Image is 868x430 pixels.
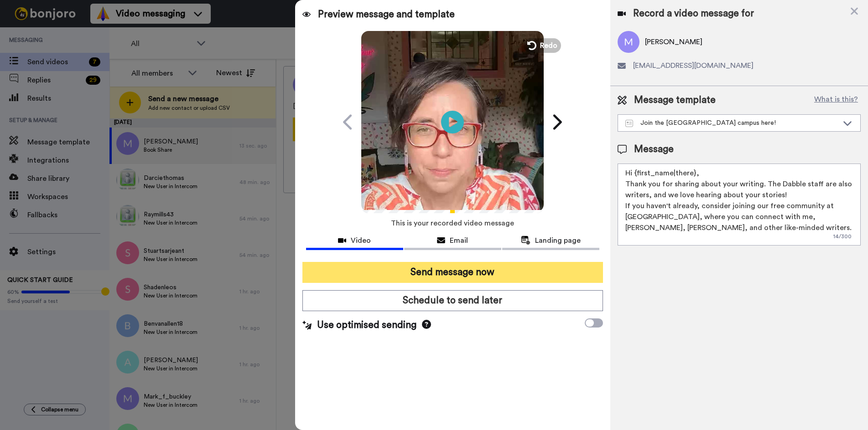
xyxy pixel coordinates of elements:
button: Send message now [302,262,603,283]
div: Join the [GEOGRAPHIC_DATA] campus here! [625,118,838,128]
img: Message-temps.svg [625,120,633,127]
span: This is your recorded video message [391,213,514,233]
span: Use optimised sending [317,318,416,332]
span: Email [450,235,468,246]
span: [EMAIL_ADDRESS][DOMAIN_NAME] [633,60,754,71]
textarea: Hi {first_name|there}, Thank you for sharing about your writing. The Dabble staff are also writer... [618,164,861,246]
span: Message template [634,93,716,107]
button: Schedule to send later [302,290,603,311]
button: What is this? [811,93,861,107]
span: Message [634,143,674,156]
span: Video [351,235,371,246]
span: Landing page [535,235,581,246]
